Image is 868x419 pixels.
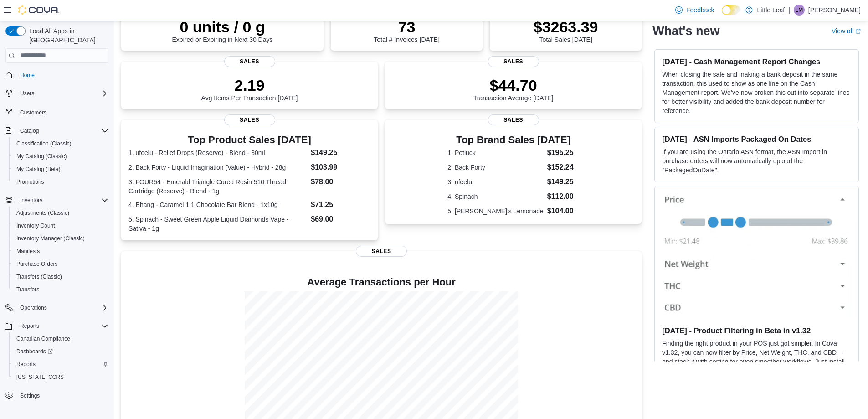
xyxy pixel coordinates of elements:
[9,150,112,163] button: My Catalog (Classic)
[13,259,62,269] a: Purchase Orders
[652,24,719,38] h2: What's new
[16,140,72,147] span: Classification (Classic)
[9,207,112,219] button: Adjustments (Classic)
[473,76,554,94] p: $44.70
[547,191,579,202] dd: $112.00
[722,15,722,16] span: Dark Mode
[662,326,851,335] h3: [DATE] - Product Filtering in Beta in v1.32
[128,200,307,209] dt: 4. Bhang - Caramel 1:1 Chocolate Bar Blend - 1x10g
[128,163,307,172] dt: 2. Back Forty - Liquid Imagination (Value) - Hybrid - 28g
[128,277,634,288] h4: Average Transactions per Hour
[20,322,39,330] span: Reports
[20,197,42,204] span: Inventory
[547,162,579,173] dd: $152.24
[16,153,67,160] span: My Catalog (Classic)
[13,176,108,187] span: Promotions
[224,56,275,67] span: Sales
[9,270,112,283] button: Transfers (Classic)
[16,166,61,173] span: My Catalog (Beta)
[20,72,35,79] span: Home
[356,246,407,257] span: Sales
[13,207,73,218] a: Adjustments (Classic)
[128,215,307,233] dt: 5. Spinach - Sweet Green Apple Liquid Diamonds Vape - Sativa - 1g
[13,259,108,269] span: Purchase Orders
[16,235,85,242] span: Inventory Manager (Classic)
[128,134,370,145] h3: Top Product Sales [DATE]
[9,371,112,383] button: [US_STATE] CCRS
[447,163,543,172] dt: 2. Back Forty
[2,194,112,207] button: Inventory
[9,137,112,150] button: Classification (Classic)
[13,372,67,383] a: [US_STATE] CCRS
[662,57,851,66] h3: [DATE] - Cash Management Report Changes
[662,339,851,384] p: Finding the right product in your POS just got simpler. In Cova v1.32, you can now filter by Pric...
[808,5,861,16] p: [PERSON_NAME]
[16,178,44,186] span: Promotions
[16,390,108,401] span: Settings
[2,301,112,314] button: Operations
[16,106,108,118] span: Customers
[13,246,43,257] a: Manifests
[13,346,108,357] span: Dashboards
[855,29,861,34] svg: External link
[488,114,539,125] span: Sales
[473,76,554,102] div: Transaction Average [DATE]
[547,147,579,158] dd: $195.25
[13,284,108,295] span: Transfers
[2,389,112,402] button: Settings
[172,18,273,43] div: Expired or Expiring in Next 30 Days
[16,248,40,255] span: Manifests
[311,199,370,210] dd: $71.25
[2,124,112,137] button: Catalog
[722,5,741,15] input: Dark Mode
[447,177,543,186] dt: 3. ufeelu
[311,162,370,173] dd: $103.99
[16,195,46,206] button: Inventory
[547,206,579,217] dd: $104.00
[13,164,64,175] a: My Catalog (Beta)
[13,164,108,175] span: My Catalog (Beta)
[9,219,112,232] button: Inventory Count
[9,358,112,371] button: Reports
[662,147,851,175] p: If you are using the Ontario ASN format, the ASN Import in purchase orders will now automatically...
[794,5,805,16] div: Leanne McPhie
[16,321,43,331] button: Reports
[9,345,112,358] a: Dashboards
[16,107,50,118] a: Customers
[13,233,108,244] span: Inventory Manager (Classic)
[16,286,39,293] span: Transfers
[2,320,112,332] button: Reports
[13,151,71,162] a: My Catalog (Classic)
[13,359,39,370] a: Reports
[547,176,579,187] dd: $149.25
[16,273,62,280] span: Transfers (Classic)
[13,151,108,162] span: My Catalog (Classic)
[16,335,70,342] span: Canadian Compliance
[16,88,108,99] span: Users
[13,359,108,370] span: Reports
[488,56,539,67] span: Sales
[13,246,108,257] span: Manifests
[16,373,64,381] span: [US_STATE] CCRS
[13,138,108,149] span: Classification (Classic)
[13,372,108,383] span: Washington CCRS
[13,220,108,231] span: Inventory Count
[224,114,275,125] span: Sales
[13,271,66,282] a: Transfers (Classic)
[311,147,370,158] dd: $149.25
[374,18,439,43] div: Total # Invoices [DATE]
[9,232,112,245] button: Inventory Manager (Classic)
[16,260,58,268] span: Purchase Orders
[2,68,112,82] button: Home
[201,76,298,94] p: 2.19
[832,27,861,35] a: View allExternal link
[16,348,53,355] span: Dashboards
[9,258,112,270] button: Purchase Orders
[9,332,112,345] button: Canadian Compliance
[16,195,108,206] span: Inventory
[662,134,851,144] h3: [DATE] - ASN Imports Packaged On Dates
[20,90,34,97] span: Users
[16,302,108,313] span: Operations
[13,220,59,231] a: Inventory Count
[13,333,74,344] a: Canadian Compliance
